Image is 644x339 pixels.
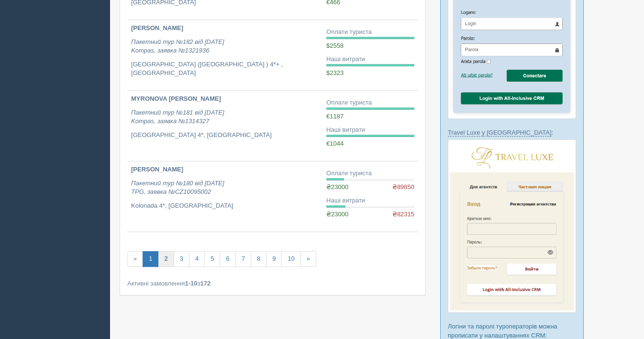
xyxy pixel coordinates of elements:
[131,24,183,32] b: [PERSON_NAME]
[131,109,224,125] i: Пакетний тур №181 від [DATE] Kompas, заявка №1314327
[392,210,414,219] span: ₴82315
[127,91,322,161] a: MYRONOVA [PERSON_NAME] Пакетний тур №181 від [DATE]Kompas, заявка №1314327 [GEOGRAPHIC_DATA] 4*, ...
[200,280,211,287] b: 172
[326,69,344,76] span: $2323
[326,140,344,147] span: €1044
[220,251,235,267] a: 6
[235,251,251,267] a: 7
[326,183,348,191] span: ₴23000
[131,166,183,173] b: [PERSON_NAME]
[131,60,319,78] p: [GEOGRAPHIC_DATA] ([GEOGRAPHIC_DATA] ) 4*+ , [GEOGRAPHIC_DATA]
[326,28,414,37] div: Оплати туриста
[127,251,143,267] span: «
[326,98,414,107] div: Оплати туриста
[326,113,344,120] span: €1187
[131,201,319,211] p: Kolonada 4*, [GEOGRAPHIC_DATA]
[448,139,576,313] img: travel-luxe-%D0%BB%D0%BE%D0%B3%D0%B8%D0%BD-%D1%87%D0%B5%D1%80%D0%B5%D0%B7-%D1%81%D1%80%D0%BC-%D0%...
[326,169,414,178] div: Оплати туриста
[448,128,576,137] p: :
[266,251,282,267] a: 9
[281,251,300,267] a: 10
[204,251,220,267] a: 5
[326,42,344,49] span: $2558
[158,251,174,267] a: 2
[326,196,414,205] div: Наші витрати
[448,129,551,137] a: Travel Luxe у [GEOGRAPHIC_DATA]
[143,251,158,267] a: 1
[185,280,198,287] b: 1-10
[326,126,414,135] div: Наші витрати
[131,95,221,102] b: MYRONOVA [PERSON_NAME]
[326,211,348,218] span: ₴23000
[127,279,418,288] div: Активні замовлення з
[127,20,322,90] a: [PERSON_NAME] Пакетний тур №182 від [DATE]Kompas, заявка №1321936 [GEOGRAPHIC_DATA] ([GEOGRAPHIC_...
[300,251,316,267] a: »
[131,38,224,54] i: Пакетний тур №182 від [DATE] Kompas, заявка №1321936
[131,131,319,140] p: [GEOGRAPHIC_DATA] 4*, [GEOGRAPHIC_DATA]
[251,251,266,267] a: 8
[326,55,414,64] div: Наші витрати
[174,251,189,267] a: 3
[127,161,322,232] a: [PERSON_NAME] Пакетний тур №180 від [DATE]TPG, заявка №CZ10095002 Kolonada 4*, [GEOGRAPHIC_DATA]
[189,251,205,267] a: 4
[131,180,224,196] i: Пакетний тур №180 від [DATE] TPG, заявка №CZ10095002
[392,183,414,192] span: ₴89850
